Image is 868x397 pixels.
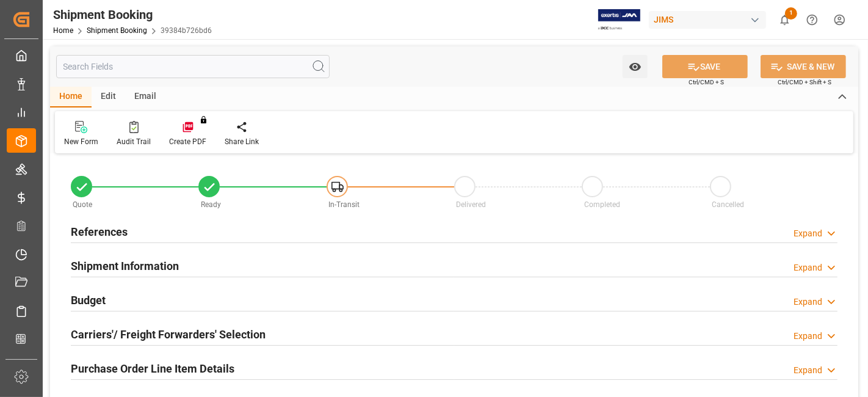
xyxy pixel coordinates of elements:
button: SAVE [662,55,748,78]
div: Audit Trail [117,136,151,147]
a: Shipment Booking [87,26,147,35]
div: Shipment Booking [53,5,212,24]
div: New Form [64,136,98,147]
span: Cancelled [712,200,744,209]
img: Exertis%20JAM%20-%20Email%20Logo.jpg_1722504956.jpg [598,9,640,31]
h2: Shipment Information [71,258,179,274]
div: Expand [794,227,822,240]
div: Email [125,87,165,107]
div: JIMS [649,11,766,29]
span: Quote [73,200,93,209]
span: Ctrl/CMD + S [689,78,724,87]
h2: Purchase Order Line Item Details [71,360,234,377]
div: Expand [794,296,822,308]
div: Share Link [225,136,259,147]
span: 1 [785,7,797,20]
a: Home [53,26,73,35]
div: Expand [794,330,822,343]
div: Expand [794,364,822,377]
h2: Carriers'/ Freight Forwarders' Selection [71,326,266,343]
span: Delivered [456,200,486,209]
span: In-Transit [328,200,360,209]
span: Completed [584,200,620,209]
button: open menu [623,55,648,78]
div: Edit [92,87,125,107]
h2: References [71,224,128,240]
h2: Budget [71,292,106,308]
span: Ctrl/CMD + Shift + S [778,78,831,87]
input: Search Fields [56,55,330,78]
button: show 1 new notifications [771,6,798,34]
button: Help Center [798,6,826,34]
div: Expand [794,261,822,274]
button: SAVE & NEW [761,55,846,78]
span: Ready [201,200,221,209]
div: Home [50,87,92,107]
button: JIMS [649,8,771,31]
